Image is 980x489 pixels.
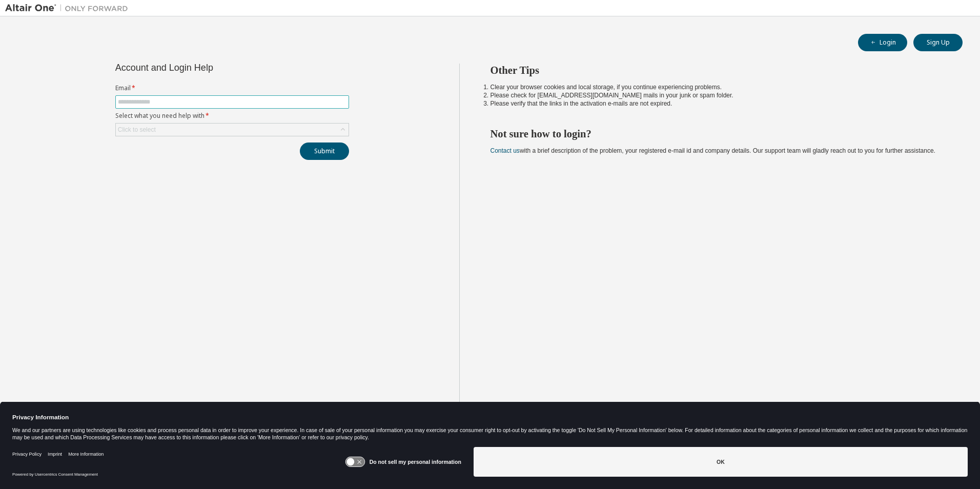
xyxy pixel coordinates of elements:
div: Click to select [116,124,349,136]
h2: Not sure how to login? [491,127,945,140]
label: Email [115,84,349,92]
div: Account and Login Help [115,64,302,72]
span: with a brief description of the problem, your registered e-mail id and company details. Our suppo... [491,147,935,154]
img: Altair One [5,3,133,13]
button: Submit [300,142,349,160]
button: Login [858,34,907,51]
button: Sign Up [913,34,963,51]
li: Please verify that the links in the activation e-mails are not expired. [491,99,945,108]
h2: Other Tips [491,64,945,77]
li: Clear your browser cookies and local storage, if you continue experiencing problems. [491,83,945,91]
a: Contact us [491,147,520,154]
li: Please check for [EMAIL_ADDRESS][DOMAIN_NAME] mails in your junk or spam folder. [491,91,945,99]
div: Click to select [118,126,156,134]
label: Select what you need help with [115,112,349,120]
